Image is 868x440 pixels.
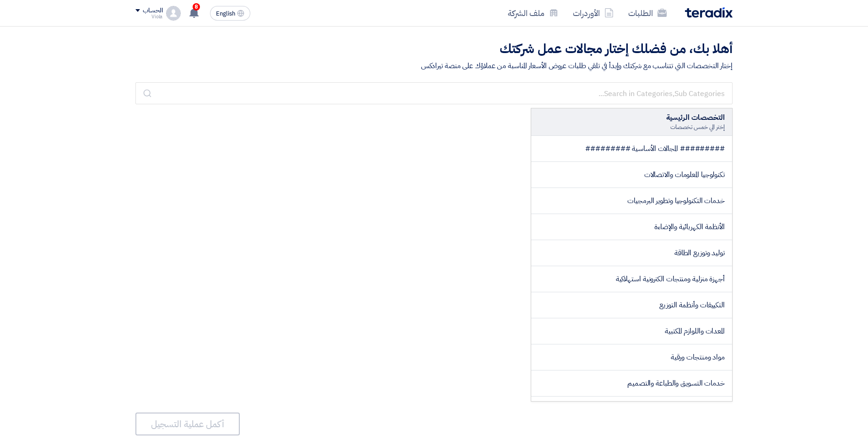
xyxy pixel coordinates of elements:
[539,112,725,123] div: التخصصات الرئيسية
[166,6,181,21] img: profile_test.png
[671,352,725,363] span: مواد ومنتجات ورقية
[654,221,725,232] span: الأنظمة الكهربائية والإضاءة
[585,143,725,154] span: ######### المجالات الأساسية #########
[135,82,733,104] input: Search in Categories,Sub Categories...
[659,300,725,311] span: التكييفات وأنظمة التوزيع
[501,2,566,24] a: ملف الشركة
[143,7,162,15] div: الحساب
[539,123,725,131] div: إختر الي خمس تخصصات
[665,326,725,337] span: المعدات واللوازم المكتبية
[135,413,240,435] button: أكمل عملية التسجيل
[644,169,725,180] span: تكنولوجيا المعلومات والاتصالات
[627,378,725,389] span: خدمات التسويق والطباعة والتصميم
[685,7,733,18] img: Teradix logo
[135,40,733,58] h2: أهلا بك، من فضلك إختار مجالات عمل شركتك
[135,60,733,71] div: إختار التخصصات التي تتناسب مع شركتك وإبدأ في تلقي طلبات عروض الأسعار المناسبة من عملاؤك على منصة ...
[135,14,162,19] div: Viola
[616,274,725,284] span: أجهزة منزلية ومنتجات الكترونية استهلاكية
[216,11,235,17] span: English
[210,6,250,21] button: English
[566,2,621,24] a: الأوردرات
[193,3,200,11] span: 8
[621,2,674,24] a: الطلبات
[674,247,725,258] span: توليد وتوزيع الطاقة
[627,195,725,206] span: خدمات التكنولوجيا وتطوير البرمجيات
